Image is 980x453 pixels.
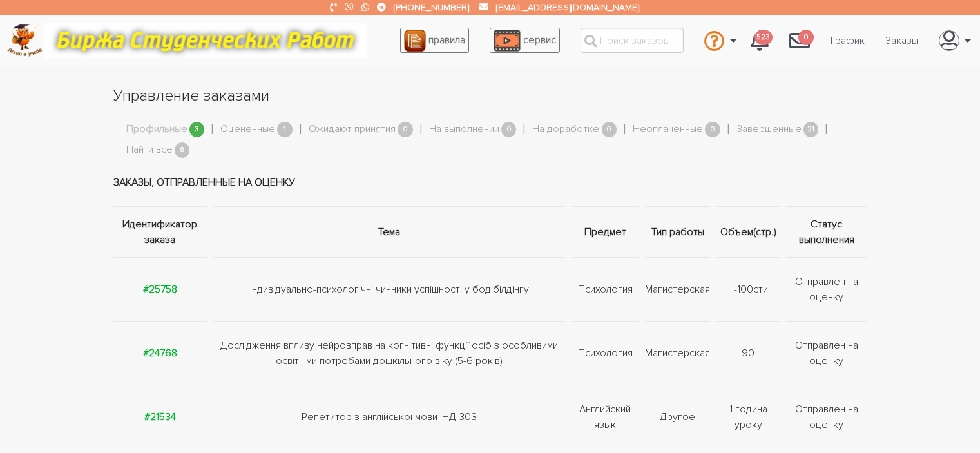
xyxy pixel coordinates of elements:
[532,121,599,138] a: На доработке
[490,28,560,53] a: сервис
[501,122,517,138] span: 0
[783,321,867,385] td: Отправлен на оценку
[820,28,875,53] a: График
[126,121,187,138] a: Профильные
[144,410,176,423] a: #21534
[633,121,703,138] a: Неоплаченные
[783,206,867,257] th: Статус выполнения
[713,257,783,321] td: +-100сти
[803,122,819,138] span: 21
[309,121,396,138] a: Ожидают принятия
[143,347,177,360] a: #24768
[113,85,867,107] h1: Управление заказами
[113,159,867,207] td: Заказы, отправленные на оценку
[568,206,642,257] th: Предмет
[210,385,568,448] td: Репетитор з англійської мови ІНД 303
[394,2,469,13] a: [PHONE_NUMBER]
[642,206,713,257] th: Тип работы
[404,30,426,52] img: agreement_icon-feca34a61ba7f3d1581b08bc946b2ec1ccb426f67415f344566775c155b7f62c.png
[398,122,413,138] span: 0
[642,385,713,448] td: Другое
[568,385,642,448] td: Английский язык
[113,206,211,257] th: Идентификатор заказа
[642,257,713,321] td: Магистерская
[642,321,713,385] td: Магистерская
[783,385,867,448] td: Отправлен на оценку
[210,321,568,385] td: Дослідження впливу нейровправ на когнітивні функції осіб з особливими освітніми потребами дошкіль...
[754,30,773,46] span: 523
[740,23,779,58] a: 523
[713,385,783,448] td: 1 година уроку
[428,34,465,46] span: правила
[568,257,642,321] td: Психология
[7,24,43,57] img: logo-c4363faeb99b52c628a42810ed6dfb4293a56d4e4775eb116515dfe7f33672af.png
[602,122,617,138] span: 0
[875,28,928,53] a: Заказы
[798,30,814,46] span: 0
[496,2,639,13] a: [EMAIL_ADDRESS][DOMAIN_NAME]
[210,257,568,321] td: Індивідуально-психологічні чинники успішності у бодібілдінгу
[44,23,367,58] img: motto-12e01f5a76059d5f6a28199ef077b1f78e012cfde436ab5cf1d4517935686d32.gif
[175,142,190,159] span: 8
[581,28,684,53] input: Поиск заказов
[210,206,568,257] th: Тема
[143,283,177,296] a: #25758
[568,321,642,385] td: Психология
[400,28,469,53] a: правила
[779,23,820,58] a: 0
[713,321,783,385] td: 90
[220,121,275,138] a: Оцененные
[494,30,521,52] img: play_icon-49f7f135c9dc9a03216cfdbccbe1e3994649169d890fb554cedf0eac35a01ba8.png
[429,121,499,138] a: На выполнении
[189,122,205,138] span: 3
[705,122,720,138] span: 0
[126,142,173,159] a: Найти все
[713,206,783,257] th: Объем(стр.)
[277,122,293,138] span: 1
[783,257,867,321] td: Отправлен на оценку
[736,121,802,138] a: Завершенные
[523,34,556,46] span: сервис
